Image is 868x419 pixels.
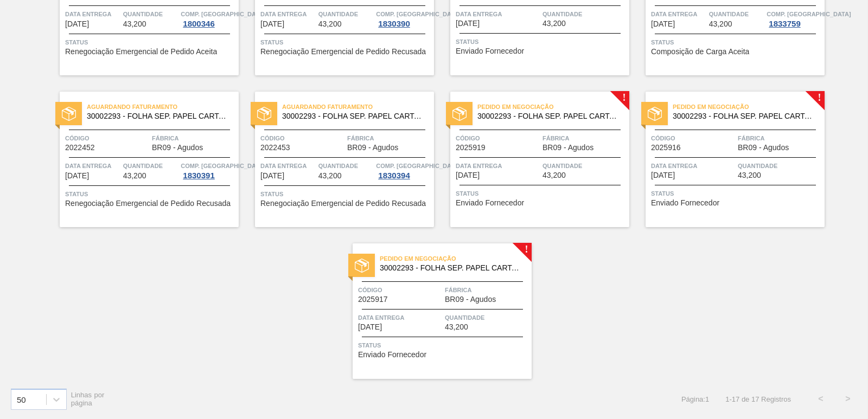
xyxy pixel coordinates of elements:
[376,20,412,28] div: 1830390
[651,144,681,152] span: 2025916
[738,144,789,152] span: BR09 - Agudos
[65,48,217,56] span: Renegociação Emergencial de Pedido Aceita
[456,47,524,55] span: Enviado Fornecedor
[358,323,382,331] span: 27/10/2025
[651,9,706,20] span: Data entrega
[260,144,290,152] span: 2022453
[318,20,342,28] span: 43,200
[738,160,822,171] span: Quantidade
[738,171,761,179] span: 43,200
[123,172,146,180] span: 43,200
[181,20,216,28] div: 1800346
[336,243,532,379] a: !statusPedido em Negociação30002293 - FOLHA SEP. PAPEL CARTAO 1200x1000M 350gCódigo2025917Fábrica...
[260,189,431,199] span: Status
[260,48,426,56] span: Renegociação Emergencial de Pedido Recusada
[152,133,236,144] span: Fábrica
[65,144,95,152] span: 2022452
[260,199,426,208] span: Renegociação Emergencial de Pedido Recusada
[123,20,146,28] span: 43,200
[347,133,431,144] span: Fábrica
[257,107,271,121] img: status
[181,171,216,180] div: 1830391
[358,351,426,359] span: Enviado Fornecedor
[260,37,431,48] span: Status
[376,9,431,28] a: Comp. [GEOGRAPHIC_DATA]1830390
[43,92,239,227] a: statusAguardando Faturamento30002293 - FOLHA SEP. PAPEL CARTAO 1200x1000M 350gCódigo2022452Fábric...
[651,133,735,144] span: Código
[62,107,76,121] img: status
[542,171,566,179] span: 43,200
[456,160,540,171] span: Data entrega
[65,20,89,28] span: 06/10/2025
[65,37,236,48] span: Status
[445,285,529,295] span: Fábrica
[434,92,629,227] a: !statusPedido em Negociação30002293 - FOLHA SEP. PAPEL CARTAO 1200x1000M 350gCódigo2025919Fábrica...
[376,9,460,20] span: Comp. Carga
[456,9,540,20] span: Data entrega
[318,9,374,20] span: Quantidade
[260,9,316,20] span: Data entrega
[358,285,442,295] span: Código
[456,144,486,152] span: 2025919
[347,144,398,152] span: BR09 - Agudos
[681,395,709,403] span: Página : 1
[239,92,434,227] a: statusAguardando Faturamento30002293 - FOLHA SEP. PAPEL CARTAO 1200x1000M 350gCódigo2022453Fábric...
[542,20,566,28] span: 43,200
[709,20,732,28] span: 43,200
[738,133,822,144] span: Fábrica
[456,20,480,28] span: 13/10/2025
[65,172,89,180] span: 17/10/2025
[456,171,480,179] span: 22/10/2025
[767,9,851,20] span: Comp. Carga
[651,188,822,199] span: Status
[376,160,431,180] a: Comp. [GEOGRAPHIC_DATA]1830394
[767,20,802,28] div: 1833759
[445,312,529,323] span: Quantidade
[260,160,316,171] span: Data entrega
[380,253,532,264] span: Pedido em Negociação
[767,9,822,28] a: Comp. [GEOGRAPHIC_DATA]1833759
[181,9,236,28] a: Comp. [GEOGRAPHIC_DATA]1800346
[260,133,344,144] span: Código
[456,36,627,47] span: Status
[318,160,374,171] span: Quantidade
[87,101,239,112] span: Aguardando Faturamento
[542,160,627,171] span: Quantidade
[651,37,822,48] span: Status
[477,101,629,112] span: Pedido em Negociação
[123,160,178,171] span: Quantidade
[629,92,825,227] a: !statusPedido em Negociação30002293 - FOLHA SEP. PAPEL CARTAO 1200x1000M 350gCódigo2025916Fábrica...
[725,395,791,403] span: 1 - 17 de 17 Registros
[71,391,105,407] span: Linhas por página
[445,295,496,304] span: BR09 - Agudos
[380,264,523,272] span: 30002293 - FOLHA SEP. PAPEL CARTAO 1200x1000M 350g
[456,188,627,199] span: Status
[477,112,621,120] span: 30002293 - FOLHA SEP. PAPEL CARTAO 1200x1000M 350g
[181,160,236,180] a: Comp. [GEOGRAPHIC_DATA]1830391
[834,385,861,412] button: >
[452,107,467,121] img: status
[65,160,120,171] span: Data entrega
[358,340,529,351] span: Status
[651,160,735,171] span: Data entrega
[181,160,265,171] span: Comp. Carga
[181,9,265,20] span: Comp. Carga
[673,101,825,112] span: Pedido em Negociação
[152,144,203,152] span: BR09 - Agudos
[282,101,434,112] span: Aguardando Faturamento
[673,112,816,120] span: 30002293 - FOLHA SEP. PAPEL CARTAO 1200x1000M 350g
[651,48,749,56] span: Composição de Carga Aceita
[648,107,662,121] img: status
[651,199,719,207] span: Enviado Fornecedor
[17,395,26,404] div: 50
[456,199,524,207] span: Enviado Fornecedor
[651,171,675,179] span: 24/10/2025
[542,144,593,152] span: BR09 - Agudos
[445,323,468,331] span: 43,200
[376,171,412,180] div: 1830394
[807,385,834,412] button: <
[65,189,236,199] span: Status
[65,9,120,20] span: Data entrega
[260,172,284,180] span: 20/10/2025
[709,9,764,20] span: Quantidade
